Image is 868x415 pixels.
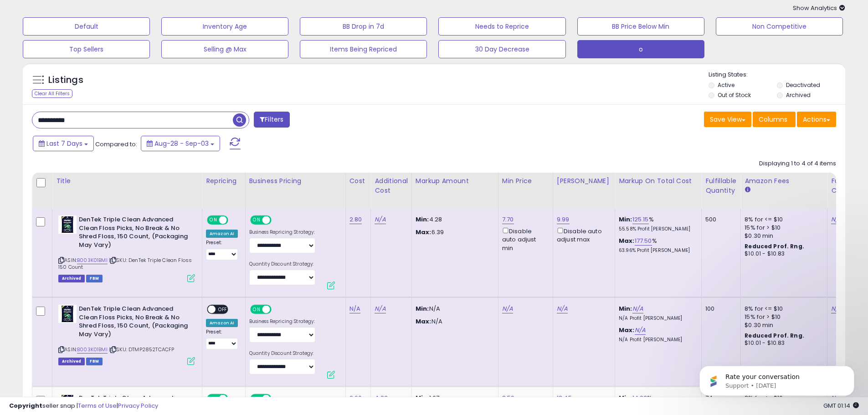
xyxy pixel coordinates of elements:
img: 41r6iQVxOzL._SL40_.jpg [58,305,77,323]
span: Listings that have been deleted from Seller Central [58,275,85,282]
img: 41r6iQVxOzL._SL40_.jpg [58,215,77,234]
a: N/A [831,304,842,313]
a: N/A [635,326,646,335]
span: Show Analytics [793,4,845,12]
button: Default [23,17,150,36]
div: Amazon AI [206,319,238,327]
p: Listing States: [709,71,845,79]
a: 7.70 [502,215,514,224]
p: 6.39 [416,228,491,236]
span: Compared to: [95,140,137,149]
div: 15% for > $10 [745,224,820,232]
button: Top Sellers [23,40,150,58]
th: The percentage added to the cost of goods (COGS) that forms the calculator for Min & Max prices. [615,173,702,209]
small: Amazon Fees. [745,186,750,194]
span: | SKU: DenTek Triple Clean Floss 150 Count [58,256,192,270]
p: N/A Profit [PERSON_NAME] [619,337,694,343]
button: Columns [753,112,796,127]
button: Filters [254,112,289,128]
div: 8% for <= $10 [745,215,820,224]
div: Disable auto adjust max [557,226,608,244]
a: N/A [502,304,513,313]
a: 2.80 [349,215,362,224]
b: Max: [619,236,635,245]
div: Markup on Total Cost [619,176,698,186]
label: Quantity Discount Strategy: [249,350,315,357]
p: 55.58% Profit [PERSON_NAME] [619,226,694,232]
div: Business Pricing [249,176,342,186]
h5: Listings [48,74,83,87]
b: DenTek Triple Clean Advanced Clean Floss Picks, No Break & No Shred Floss, 150 Count, (Packaging ... [79,215,190,251]
span: OFF [216,306,230,313]
div: 8% for <= $10 [745,305,820,313]
span: ON [251,306,262,313]
label: Quantity Discount Strategy: [249,261,315,267]
span: ON [251,216,262,224]
div: Fulfillable Quantity [705,176,737,195]
div: Preset: [206,240,238,260]
p: 63.96% Profit [PERSON_NAME] [619,247,694,254]
b: Min: [619,215,632,224]
button: BB Price Below Min [577,17,704,36]
div: Fulfillment Cost [831,176,866,195]
button: Non Competitive [716,17,843,36]
span: Listings that have been deleted from Seller Central [58,358,85,365]
strong: Min: [416,215,429,224]
div: $0.30 min [745,321,820,329]
button: Actions [797,112,836,127]
b: Min: [619,304,632,313]
div: % [619,237,694,254]
strong: Max: [416,317,431,326]
div: $10.01 - $10.83 [745,250,820,258]
a: Terms of Use [78,401,117,410]
div: $10.01 - $10.83 [745,339,820,347]
div: Title [56,176,198,186]
a: N/A [349,304,360,313]
label: Archived [786,91,811,99]
div: Disable auto adjust min [502,226,546,252]
div: ASIN: [58,305,195,364]
button: Aug-28 - Sep-03 [141,136,220,151]
span: ON [208,216,219,224]
strong: Min: [416,304,429,313]
b: Max: [619,326,635,334]
button: Last 7 Days [33,136,94,151]
div: 15% for > $10 [745,313,820,321]
div: Repricing [206,176,241,186]
p: N/A [416,305,491,313]
div: % [619,215,694,232]
a: N/A [557,304,568,313]
button: Items Being Repriced [300,40,427,58]
button: 30 Day Decrease [438,40,565,58]
div: Preset: [206,329,238,349]
div: Additional Cost [375,176,408,195]
div: [PERSON_NAME] [557,176,611,186]
label: Business Repricing Strategy: [249,229,315,236]
div: Clear All Filters [32,89,72,98]
a: N/A [831,215,842,224]
p: 4.28 [416,215,491,224]
b: DenTek Triple Clean Advanced Clean Floss Picks, No Break & No Shred Floss, 150 Count, (Packaging ... [79,305,190,341]
a: Privacy Policy [118,401,158,410]
div: Min Price [502,176,549,186]
label: Out of Stock [718,91,751,99]
a: N/A [375,215,385,224]
div: Amazon Fees [745,176,823,186]
div: Displaying 1 to 4 of 4 items [759,159,836,168]
button: BB Drop in 7d [300,17,427,36]
span: FBM [86,358,103,365]
span: OFF [270,216,284,224]
iframe: Intercom notifications message [686,347,868,410]
a: N/A [375,304,385,313]
label: Deactivated [786,81,820,89]
div: seller snap | | [9,402,158,410]
span: OFF [227,216,241,224]
button: o [577,40,704,58]
span: Aug-28 - Sep-03 [154,139,209,148]
div: 500 [705,215,734,224]
span: Last 7 Days [46,139,82,148]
